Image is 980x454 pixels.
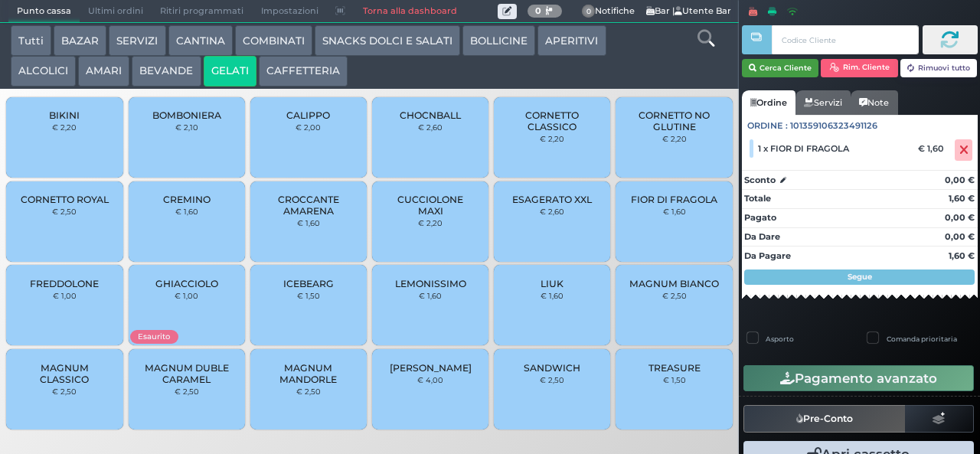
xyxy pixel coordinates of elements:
button: CANTINA [168,25,233,56]
span: MAGNUM BIANCO [629,278,719,289]
button: ALCOLICI [11,56,76,87]
span: ESAGERATO XXL [512,194,592,205]
input: Codice Cliente [772,25,918,54]
span: FREDDOLONE [30,278,99,289]
button: CAFFETTERIA [259,56,348,87]
a: Servizi [795,90,851,115]
a: Ordine [742,90,795,115]
small: € 2,50 [52,207,77,216]
span: 101359106323491126 [790,119,877,132]
small: € 1,60 [175,207,198,216]
span: Esaurito [130,330,178,343]
span: [PERSON_NAME] [390,362,472,374]
span: 0 [582,5,596,18]
button: Rimuovi tutto [900,59,978,77]
small: € 1,50 [663,375,686,384]
button: SNACKS DOLCI E SALATI [315,25,460,56]
label: Comanda prioritaria [887,334,957,344]
button: AMARI [78,56,129,87]
b: 0 [535,5,541,16]
a: Torna alla dashboard [354,1,465,22]
small: € 1,60 [541,291,563,300]
span: SANDWICH [524,362,580,374]
small: € 2,50 [540,375,564,384]
strong: 1,60 € [949,193,975,204]
strong: Totale [744,193,771,204]
span: CORNETTO CLASSICO [507,109,598,132]
span: CORNETTO ROYAL [21,194,109,205]
small: € 2,50 [52,387,77,396]
span: LIUK [541,278,563,289]
span: CREMINO [163,194,211,205]
span: Ritiri programmati [152,1,252,22]
button: BEVANDE [132,56,201,87]
small: € 2,20 [540,134,564,143]
div: € 1,60 [916,143,952,154]
small: € 1,00 [53,291,77,300]
span: CORNETTO NO GLUTINE [629,109,720,132]
button: Pre-Conto [743,405,906,433]
button: APERITIVI [537,25,606,56]
span: Ultimi ordini [80,1,152,22]
strong: Segue [848,272,872,282]
strong: Sconto [744,174,776,187]
small: € 2,10 [175,122,198,132]
small: € 2,20 [662,134,687,143]
small: € 2,50 [662,291,687,300]
button: Rim. Cliente [821,59,898,77]
span: CHOCNBALL [400,109,461,121]
strong: Da Dare [744,231,780,242]
button: SERVIZI [109,25,165,56]
span: MAGNUM CLASSICO [19,362,110,385]
span: 1 x FIOR DI FRAGOLA [758,143,849,154]
small: € 2,00 [296,122,321,132]
span: MAGNUM DUBLE CARAMEL [141,362,232,385]
small: € 1,60 [419,291,442,300]
small: € 1,60 [297,218,320,227]
span: FIOR DI FRAGOLA [631,194,717,205]
span: MAGNUM MANDORLE [263,362,354,385]
strong: 0,00 € [945,212,975,223]
button: BOLLICINE [462,25,535,56]
strong: Pagato [744,212,776,223]
small: € 1,00 [175,291,198,300]
strong: 0,00 € [945,175,975,185]
small: € 2,20 [52,122,77,132]
strong: Da Pagare [744,250,791,261]
a: Note [851,90,897,115]
strong: 0,00 € [945,231,975,242]
small: € 1,50 [297,291,320,300]
span: CUCCIOLONE MAXI [385,194,476,217]
small: € 2,50 [296,387,321,396]
button: BAZAR [54,25,106,56]
small: € 2,20 [418,218,443,227]
span: CROCCANTE AMARENA [263,194,354,217]
small: € 2,50 [175,387,199,396]
span: LEMONISSIMO [395,278,466,289]
span: CALIPPO [286,109,330,121]
button: GELATI [204,56,256,87]
span: Impostazioni [253,1,327,22]
button: COMBINATI [235,25,312,56]
span: GHIACCIOLO [155,278,218,289]
small: € 4,00 [417,375,443,384]
strong: 1,60 € [949,250,975,261]
span: TREASURE [648,362,701,374]
label: Asporto [766,334,794,344]
span: Ordine : [747,119,788,132]
small: € 2,60 [418,122,443,132]
button: Cerca Cliente [742,59,819,77]
span: ICEBEARG [283,278,334,289]
button: Pagamento avanzato [743,365,974,391]
button: Tutti [11,25,51,56]
small: € 1,60 [663,207,686,216]
small: € 2,60 [540,207,564,216]
span: Punto cassa [8,1,80,22]
span: BOMBONIERA [152,109,221,121]
span: BIKINI [49,109,80,121]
